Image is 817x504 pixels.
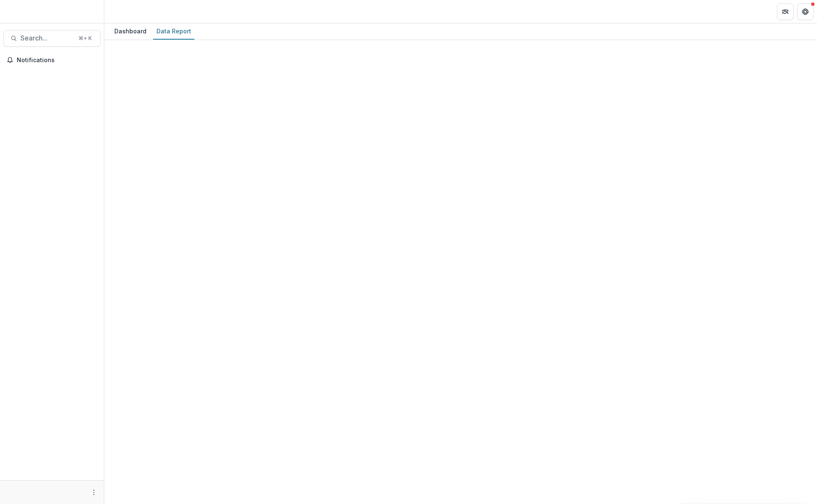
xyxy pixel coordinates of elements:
[89,487,99,497] button: More
[20,34,73,42] span: Search...
[153,25,194,37] div: Data Report
[111,23,150,40] a: Dashboard
[777,3,794,20] button: Partners
[77,34,93,43] div: ⌘ + K
[153,23,194,40] a: Data Report
[111,25,150,37] div: Dashboard
[3,30,101,47] button: Search...
[3,53,101,67] button: Notifications
[797,3,814,20] button: Get Help
[17,57,97,64] span: Notifications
